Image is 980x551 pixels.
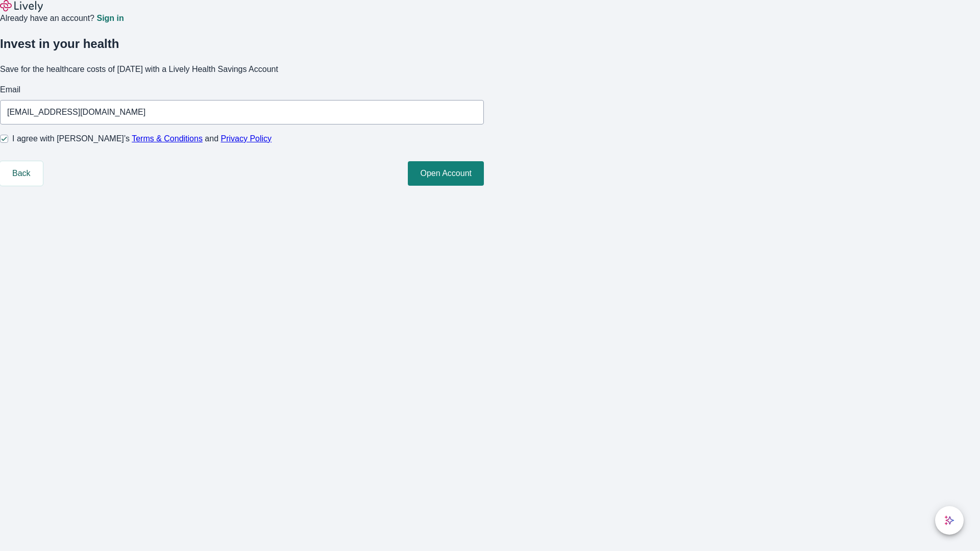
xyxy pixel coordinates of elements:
a: Privacy Policy [221,134,272,143]
span: I agree with [PERSON_NAME]’s and [12,133,272,145]
a: Sign in [96,14,124,22]
svg: Lively AI Assistant [944,515,954,525]
a: Terms & Conditions [132,134,203,143]
button: Open Account [408,161,484,186]
button: chat [935,506,964,535]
